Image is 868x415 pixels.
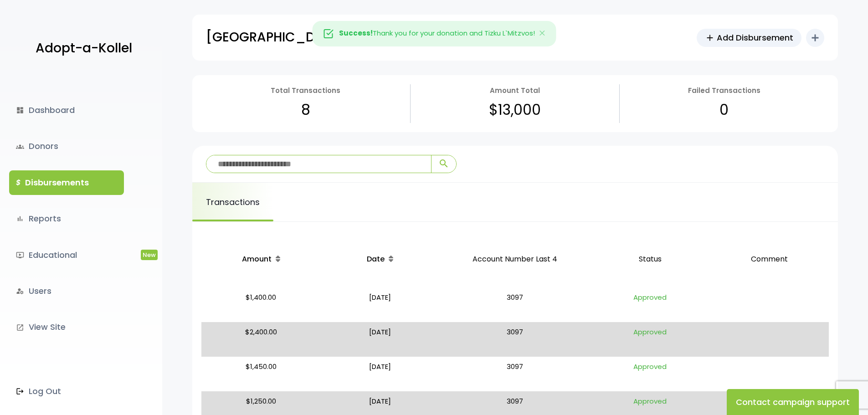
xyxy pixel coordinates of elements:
p: [GEOGRAPHIC_DATA] Sefard [206,26,393,49]
p: Approved [594,326,706,353]
span: Amount [242,254,272,264]
i: ondemand_video [16,251,24,259]
p: $1,400.00 [205,291,317,318]
p: [DATE] [324,291,437,318]
p: 3097 [443,291,587,318]
p: Status [594,244,706,275]
a: ondemand_videoEducationalNew [9,243,124,267]
i: launch [16,323,24,332]
button: search [431,155,456,173]
i: $ [16,176,21,190]
p: Comment [713,244,825,275]
p: 3097 [443,326,587,353]
p: Failed Transactions [688,84,760,97]
span: search [438,158,449,169]
p: Account Number Last 4 [443,244,587,275]
a: Log Out [9,379,124,404]
a: groupsDonors [9,134,124,159]
p: 0 [719,97,729,123]
p: 3097 [443,360,587,388]
p: [DATE] [324,360,437,388]
span: Add Disbursement [717,31,793,44]
a: Transactions [192,183,273,221]
a: bar_chartReports [9,206,124,231]
i: add [810,32,821,43]
a: addAdd Disbursement [697,29,801,47]
span: Date [367,254,385,264]
div: Thank you for your donation and Tizku L`Mitzvos! [312,21,556,46]
p: Adopt-a-Kollel [36,37,132,60]
span: add [705,33,715,43]
p: $1,450.00 [205,360,317,388]
a: dashboardDashboard [9,98,124,123]
p: [DATE] [324,326,437,353]
p: Amount Total [490,84,540,97]
p: 8 [301,97,310,123]
a: Adopt-a-Kollel [31,26,132,71]
a: manage_accountsUsers [9,279,124,303]
i: manage_accounts [16,287,24,295]
strong: Success! [339,28,373,38]
a: $Disbursements [9,170,124,195]
a: launchView Site [9,315,124,339]
p: Approved [594,291,706,318]
p: Approved [594,360,706,388]
button: Close [529,21,556,46]
button: Contact campaign support [727,389,859,415]
button: add [806,29,824,47]
p: $13,000 [489,97,541,123]
p: $2,400.00 [205,326,317,353]
span: New [141,250,158,260]
span: groups [16,143,24,151]
i: dashboard [16,106,24,114]
p: Total Transactions [271,84,340,97]
i: bar_chart [16,215,24,223]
